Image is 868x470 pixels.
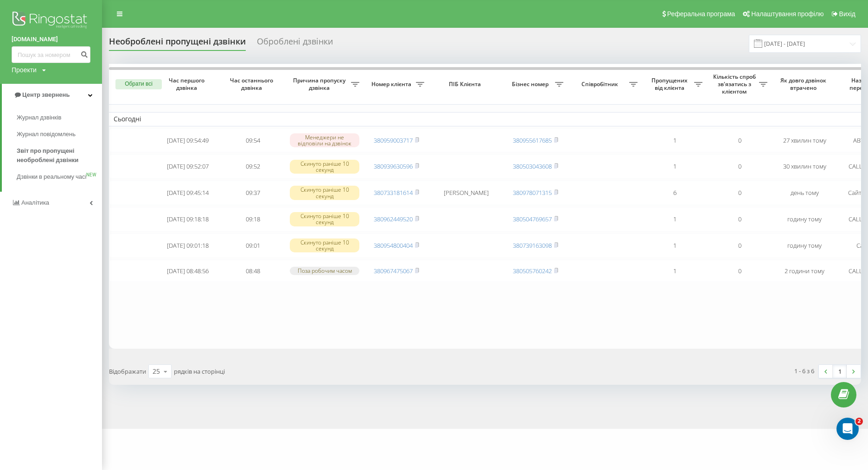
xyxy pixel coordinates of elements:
td: 0 [707,207,772,232]
span: Реферальна програма [667,10,735,18]
div: Необроблені пропущені дзвінки [109,37,246,51]
iframe: Intercom live chat [836,418,859,440]
a: [DOMAIN_NAME] [12,35,90,44]
span: Дзвінки в реальному часі [17,172,86,182]
span: Співробітник [573,81,629,88]
td: [DATE] 09:01:18 [155,233,220,258]
td: [DATE] 09:52:07 [155,154,220,179]
div: Поза робочим часом [290,267,359,275]
td: 6 [642,181,707,205]
td: 0 [707,233,772,258]
div: Скинуто раніше 10 секунд [290,212,359,226]
td: годину тому [772,233,837,258]
span: Як довго дзвінок втрачено [779,77,830,91]
td: [DATE] 09:54:49 [155,128,220,153]
span: Журнал дзвінків [17,113,61,122]
a: Дзвінки в реальному часіNEW [17,169,102,185]
a: 380733181614 [374,188,413,197]
span: Аналiтика [21,199,49,206]
td: 1 [642,207,707,232]
td: 0 [707,154,772,179]
span: рядків на сторінці [174,367,225,376]
a: 380978071315 [513,188,552,197]
a: 380504769657 [513,215,552,223]
a: 1 [833,365,847,378]
td: годину тому [772,207,837,232]
td: 09:18 [220,207,285,232]
a: Журнал повідомлень [17,126,102,143]
a: 380959003717 [374,136,413,144]
td: 27 хвилин тому [772,128,837,153]
span: Відображати [109,367,146,376]
span: Бізнес номер [508,81,555,88]
td: 1 [642,233,707,258]
td: [DATE] 09:18:18 [155,207,220,232]
a: 380955617685 [513,136,552,144]
span: Пропущених від клієнта [647,77,694,91]
a: 380954800404 [374,241,413,250]
td: 0 [707,260,772,282]
span: Причина пропуску дзвінка [290,77,351,91]
div: Скинуто раніше 10 секунд [290,160,359,174]
button: Обрати всі [115,79,162,89]
td: 08:48 [220,260,285,282]
td: 09:01 [220,233,285,258]
td: 30 хвилин тому [772,154,837,179]
a: 380967475067 [374,267,413,275]
div: Проекти [12,65,37,75]
td: 1 [642,260,707,282]
a: 380939630596 [374,162,413,170]
div: 25 [153,367,160,376]
div: Менеджери не відповіли на дзвінок [290,133,359,147]
img: Ringostat logo [12,9,90,32]
span: 2 [855,418,863,425]
a: 380503043608 [513,162,552,170]
a: Звіт про пропущені необроблені дзвінки [17,143,102,169]
td: 0 [707,128,772,153]
td: 1 [642,154,707,179]
td: 1 [642,128,707,153]
span: Звіт про пропущені необроблені дзвінки [17,146,97,165]
span: Вихід [839,10,855,18]
span: Центр звернень [22,91,70,98]
a: Центр звернень [2,84,102,106]
span: ПІБ Клієнта [437,81,495,88]
div: Скинуто раніше 10 секунд [290,238,359,252]
span: Журнал повідомлень [17,130,76,139]
td: 09:37 [220,181,285,205]
input: Пошук за номером [12,46,90,63]
td: [PERSON_NAME] [429,181,503,205]
a: 380962449520 [374,215,413,223]
div: Оброблені дзвінки [257,37,333,51]
td: [DATE] 08:48:56 [155,260,220,282]
span: Кількість спроб зв'язатись з клієнтом [712,73,759,95]
td: день тому [772,181,837,205]
span: Налаштування профілю [751,10,823,18]
td: 2 години тому [772,260,837,282]
td: 09:52 [220,154,285,179]
span: Час останнього дзвінка [228,77,278,91]
div: 1 - 6 з 6 [794,366,814,376]
a: Журнал дзвінків [17,109,102,126]
td: [DATE] 09:45:14 [155,181,220,205]
td: 09:54 [220,128,285,153]
span: Час першого дзвінка [163,77,213,91]
div: Скинуто раніше 10 секунд [290,186,359,200]
a: 380505760242 [513,267,552,275]
span: Номер клієнта [369,81,416,88]
td: 0 [707,181,772,205]
a: 380739163098 [513,241,552,250]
